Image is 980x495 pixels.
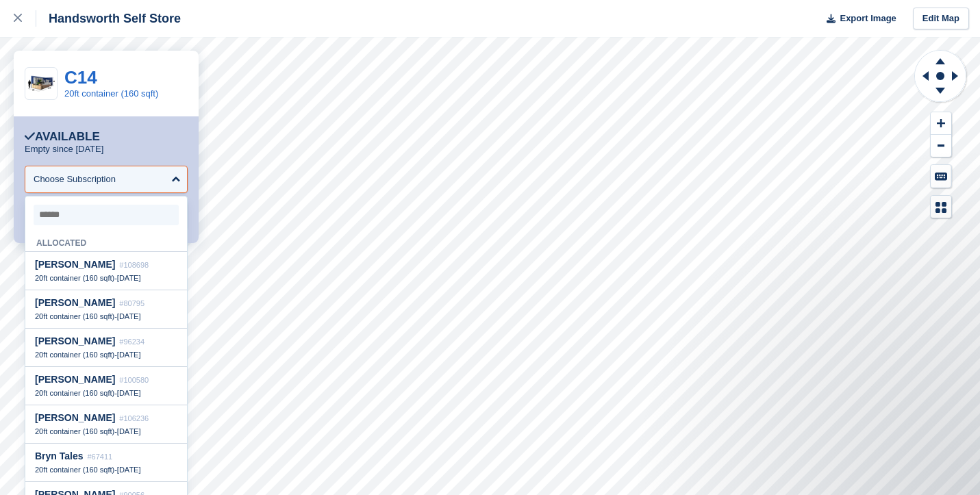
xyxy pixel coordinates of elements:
[931,112,951,135] button: Zoom In
[87,453,112,461] span: #67411
[931,165,951,188] button: Keyboard Shortcuts
[35,389,114,397] span: 20ft container (160 sqft)
[35,388,177,398] div: -
[35,312,177,321] div: -
[64,88,158,99] a: 20ft container (160 sqft)
[64,67,97,88] a: C14
[35,427,114,435] span: 20ft container (160 sqft)
[117,312,141,320] span: [DATE]
[35,335,115,346] span: [PERSON_NAME]
[117,351,141,359] span: [DATE]
[117,389,141,397] span: [DATE]
[25,231,187,252] div: Allocated
[35,465,177,474] div: -
[25,72,57,96] img: 20-ft-container.jpg
[117,274,141,282] span: [DATE]
[35,427,177,436] div: -
[119,338,145,346] span: #96234
[119,299,145,307] span: #80795
[36,10,181,27] div: Handsworth Self Store
[35,274,114,282] span: 20ft container (160 sqft)
[25,130,100,144] div: Available
[35,297,115,308] span: [PERSON_NAME]
[818,8,896,30] button: Export Image
[840,12,896,25] span: Export Image
[119,261,149,269] span: #108698
[117,427,141,435] span: [DATE]
[35,450,84,461] span: Bryn Tales
[35,350,177,359] div: -
[35,466,114,474] span: 20ft container (160 sqft)
[119,414,149,422] span: #106236
[913,8,969,30] a: Edit Map
[35,351,114,359] span: 20ft container (160 sqft)
[931,196,951,218] button: Map Legend
[25,144,103,155] p: Empty since [DATE]
[117,466,141,474] span: [DATE]
[34,173,116,186] div: Choose Subscription
[35,312,114,320] span: 20ft container (160 sqft)
[35,273,177,283] div: -
[35,259,115,270] span: [PERSON_NAME]
[35,412,115,423] span: [PERSON_NAME]
[119,376,149,384] span: #100580
[931,135,951,157] button: Zoom Out
[35,374,115,385] span: [PERSON_NAME]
